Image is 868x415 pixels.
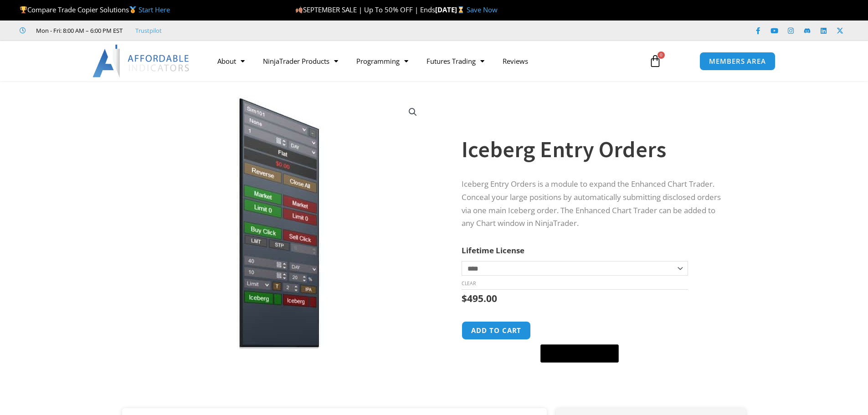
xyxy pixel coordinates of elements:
[540,344,619,363] button: Buy with GPay
[462,178,728,231] p: Iceberg Entry Orders is a module to expand the Enhanced Chart Trader. Conceal your large position...
[493,51,537,72] a: Reviews
[462,245,524,256] label: Lifetime License
[129,6,136,13] img: 🥇
[139,5,170,14] a: Start Here
[709,58,766,65] span: MEMBERS AREA
[462,292,497,305] bdi: 495.00
[462,280,476,287] a: Clear options
[20,6,27,13] img: 🏆
[657,51,665,59] span: 0
[135,97,428,349] img: IceBergEntryOrders
[254,51,347,72] a: NinjaTrader Products
[92,45,190,77] img: LogoAI | Affordable Indicators – NinjaTrader
[34,25,123,36] span: Mon - Fri: 8:00 AM – 6:00 PM EST
[417,51,493,72] a: Futures Trading
[635,48,675,74] a: 0
[347,51,417,72] a: Programming
[457,6,464,13] img: ⌛
[462,292,467,305] span: $
[467,5,498,14] a: Save Now
[435,5,467,14] strong: [DATE]
[208,51,254,72] a: About
[295,5,435,14] span: SEPTEMBER SALE | Up To 50% OFF | Ends
[539,320,621,342] iframe: Secure express checkout frame
[20,5,170,14] span: Compare Trade Copier Solutions
[208,51,638,72] nav: Menu
[462,133,728,165] h1: Iceberg Entry Orders
[699,52,776,71] a: MEMBERS AREA
[462,321,531,340] button: Add to cart
[135,25,162,36] a: Trustpilot
[405,104,421,120] a: View full-screen image gallery
[296,6,303,13] img: 🍂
